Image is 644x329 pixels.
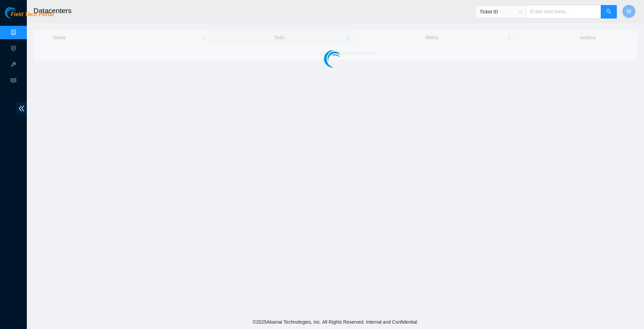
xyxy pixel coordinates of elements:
[526,5,601,18] input: Enter text here...
[627,7,631,16] span: M
[480,7,522,17] span: Ticket ID
[606,9,611,15] span: search
[11,11,54,18] span: Field Tech Portal
[622,5,636,18] button: M
[11,75,16,88] span: read
[16,102,27,115] span: double-left
[5,12,54,21] a: Akamai TechnologiesField Tech Portal
[27,315,644,329] footer: © 2025 Akamai Technologies, Inc. All Rights Reserved. Internal and Confidential.
[601,5,617,18] button: search
[5,7,34,18] img: Akamai Technologies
